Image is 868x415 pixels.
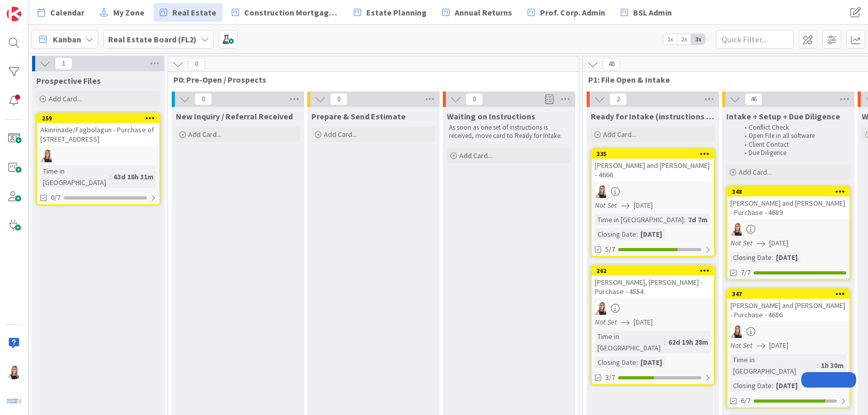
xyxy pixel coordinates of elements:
b: Real Estate Board (FL2) [108,34,197,44]
span: 2x [677,34,691,44]
input: Quick Filter... [716,30,794,49]
span: 7/7 [741,267,751,278]
span: Ready for Intake (instructions received) [591,111,715,121]
div: 347 [732,290,849,298]
div: [PERSON_NAME] and [PERSON_NAME] - Purchase - 4686 [727,299,849,321]
div: [DATE] [638,357,665,368]
span: Add Card... [739,167,772,177]
li: Client Contact [739,141,849,149]
span: Intake + Setup + Due Diligence [726,111,840,121]
li: Open File in all software [739,132,849,140]
span: My Zone [113,6,144,19]
span: 6/7 [741,395,751,406]
img: avatar [7,394,21,408]
a: Estate Planning [348,3,433,22]
div: 262[PERSON_NAME], [PERSON_NAME] - Purchase - 4554 [592,266,714,298]
span: Add Card... [459,151,492,160]
div: Time in [GEOGRAPHIC_DATA] [595,331,664,353]
a: 335[PERSON_NAME] and [PERSON_NAME] - 4666DBNot Set[DATE]Time in [GEOGRAPHIC_DATA]:7d 7mClosing Da... [591,148,715,257]
a: Prof. Corp. Admin [521,3,611,22]
div: Time in [GEOGRAPHIC_DATA] [730,354,817,377]
span: 48 [603,58,620,70]
span: [DATE] [634,200,653,211]
div: DB [592,301,714,315]
div: [DATE] [773,252,800,263]
img: DB [595,301,608,315]
a: My Zone [94,3,151,22]
div: 335 [592,149,714,159]
span: Estate Planning [366,6,427,19]
div: 1h 30m [818,360,846,371]
img: DB [730,222,744,236]
li: Due Diligence [739,149,849,157]
a: 262[PERSON_NAME], [PERSON_NAME] - Purchase - 4554DBNot Set[DATE]Time in [GEOGRAPHIC_DATA]:62d 19h... [591,265,715,385]
span: Prof. Corp. Admin [540,6,605,19]
span: 3/7 [605,372,615,383]
div: 348 [727,187,849,196]
span: : [772,380,773,391]
div: 62d 19h 28m [666,336,711,348]
span: 1 [55,57,72,70]
div: 335 [596,150,714,158]
div: Closing Date [730,380,772,391]
div: 347[PERSON_NAME] and [PERSON_NAME] - Purchase - 4686 [727,289,849,321]
span: : [684,214,685,225]
a: Construction Mortgages - Draws [226,3,345,22]
span: Calendar [50,6,84,19]
span: Add Card... [188,130,221,139]
a: Calendar [32,3,91,22]
div: Closing Date [595,228,636,240]
span: 5/7 [605,244,615,255]
span: 0 [466,93,483,105]
span: Add Card... [324,130,357,139]
div: Akinrinade/Fagbolagun - Purchase of [STREET_ADDRESS] [37,123,159,146]
span: Construction Mortgages - Draws [244,6,338,19]
span: 3x [691,34,705,44]
span: [DATE] [769,238,788,249]
div: 7d 7m [685,214,710,225]
span: : [636,228,638,240]
div: Time in [GEOGRAPHIC_DATA] [595,214,684,225]
img: DB [40,149,54,162]
span: Add Card... [49,94,82,103]
span: Kanban [53,33,81,45]
i: Not Set [595,317,617,327]
span: Waiting on Instructions [447,111,535,121]
div: DB [727,325,849,338]
div: [DATE] [773,380,800,391]
a: 259Akinrinade/Fagbolagun - Purchase of [STREET_ADDRESS]DBTime in [GEOGRAPHIC_DATA]:63d 18h 31m0/7 [36,113,160,205]
div: 259 [42,115,159,122]
div: Closing Date [595,357,636,368]
span: BSL Admin [633,6,672,19]
span: P0: Pre-Open / Prospects [173,74,566,85]
div: 262 [596,267,714,274]
div: Time in [GEOGRAPHIC_DATA] [40,165,110,188]
div: [PERSON_NAME] and [PERSON_NAME] - Purchase - 4689 [727,196,849,219]
span: 0 [188,58,205,70]
div: 335[PERSON_NAME] and [PERSON_NAME] - 4666 [592,149,714,181]
span: : [817,360,818,371]
div: 63d 18h 31m [111,171,156,182]
span: 1x [663,34,677,44]
div: 348[PERSON_NAME] and [PERSON_NAME] - Purchase - 4689 [727,187,849,219]
img: DB [7,365,21,379]
span: [DATE] [769,340,788,351]
img: DB [595,185,608,198]
i: Not Set [730,341,753,350]
div: 259Akinrinade/Fagbolagun - Purchase of [STREET_ADDRESS] [37,114,159,146]
span: 0 [330,93,348,105]
span: : [772,252,773,263]
span: : [664,336,666,348]
img: Visit kanbanzone.com [7,7,21,21]
a: Real Estate [154,3,222,22]
a: 348[PERSON_NAME] and [PERSON_NAME] - Purchase - 4689DBNot Set[DATE]Closing Date:[DATE]7/7 [726,186,850,280]
div: DB [727,222,849,236]
span: [DATE] [634,317,653,328]
span: 46 [745,93,762,105]
span: Add Card... [603,130,636,139]
div: Closing Date [730,252,772,263]
a: 347[PERSON_NAME] and [PERSON_NAME] - Purchase - 4686DBNot Set[DATE]Time in [GEOGRAPHIC_DATA]:1h 3... [726,288,850,408]
div: [DATE] [638,228,665,240]
span: Prospective Files [36,75,101,86]
span: Annual Returns [455,6,512,19]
